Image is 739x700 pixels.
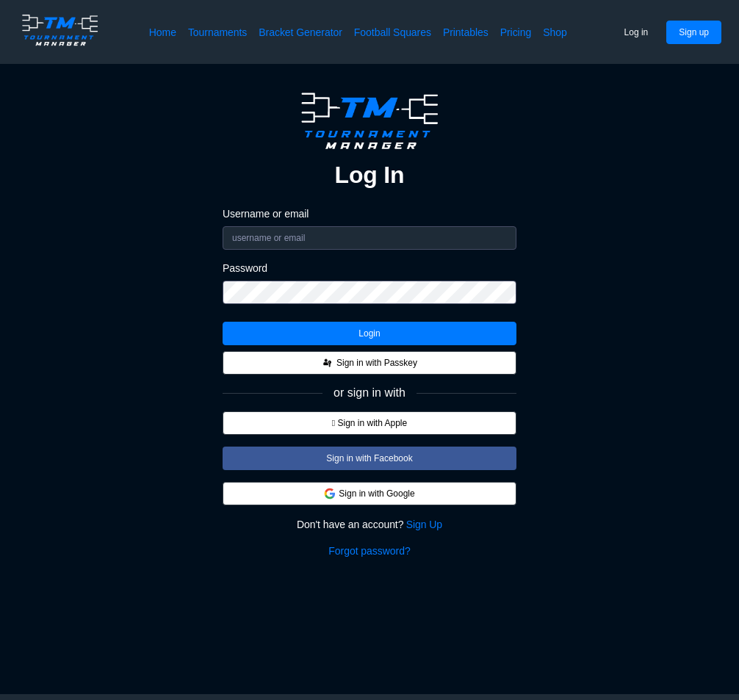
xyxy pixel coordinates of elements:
label: Username or email [223,207,516,220]
img: logo.ffa97a18e3bf2c7d.png [18,12,102,48]
img: FIDO_Passkey_mark_A_black.dc59a8f8c48711c442e90af6bb0a51e0.svg [322,357,334,369]
button: Sign in with Facebook [223,447,516,470]
button: Sign in with Google [223,482,516,505]
button: Login [223,322,516,345]
a: Home [149,25,176,40]
a: Forgot password? [328,544,410,558]
button:  Sign in with Apple [223,411,516,435]
a: Tournaments [188,25,247,40]
img: logo.ffa97a18e3bf2c7d.png [293,87,446,154]
a: Football Squares [354,25,431,40]
span: or sign in with [334,386,405,400]
a: Bracket Generator [259,25,342,40]
img: google.d7f092af888a54de79ed9c9303d689d7.svg [324,488,336,499]
a: Shop [543,25,567,40]
a: Printables [443,25,489,40]
a: Sign Up [406,517,442,532]
button: Sign in with Passkey [223,351,516,375]
h2: Log In [335,160,405,190]
button: Sign up [666,21,721,44]
a: Pricing [500,25,531,40]
input: username or email [223,226,516,250]
label: Password [223,261,516,275]
button: Log in [612,21,661,44]
span: Don't have an account? [297,517,404,532]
